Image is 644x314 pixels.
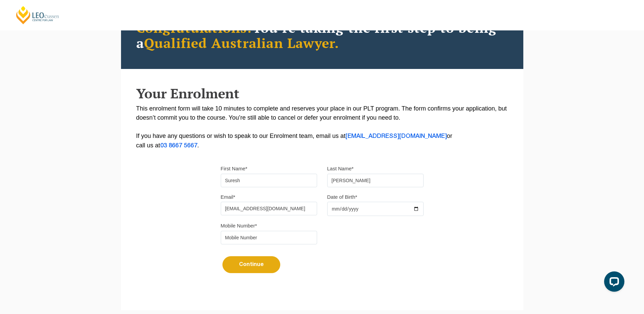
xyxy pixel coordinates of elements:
[136,104,508,150] p: This enrolment form will take 10 minutes to complete and reserves your place in our PLT program. ...
[221,174,317,187] input: First name
[345,134,447,139] a: [EMAIL_ADDRESS][DOMAIN_NAME]
[327,174,424,187] input: Last name
[327,165,354,172] label: Last Name*
[222,256,280,273] button: Continue
[327,194,357,200] label: Date of Birth*
[221,194,235,200] label: Email*
[221,231,317,244] input: Mobile Number
[136,20,508,50] h2: You’re taking the first step to being a
[144,34,339,52] span: Qualified Australian Lawyer.
[15,5,60,25] a: [PERSON_NAME] Centre for Law
[160,143,197,148] a: 03 8667 5667
[599,269,627,297] iframe: LiveChat chat widget
[136,86,508,101] h2: Your Enrolment
[221,202,317,215] input: Email
[221,165,247,172] label: First Name*
[221,222,257,229] label: Mobile Number*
